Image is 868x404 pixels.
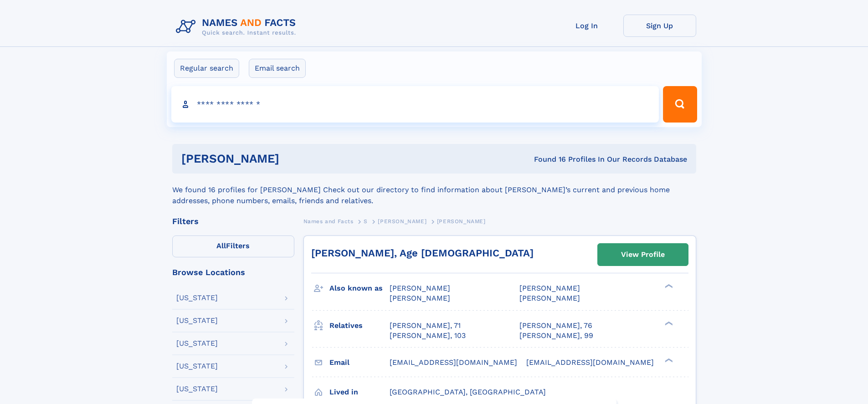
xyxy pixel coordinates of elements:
[406,154,687,164] div: Found 16 Profiles In Our Records Database
[174,59,239,78] label: Regular search
[390,388,546,396] span: [GEOGRAPHIC_DATA], [GEOGRAPHIC_DATA]
[329,281,390,296] h3: Also known as
[364,215,368,227] a: S
[550,15,623,37] a: Log In
[663,357,673,363] div: ❯
[390,331,466,341] a: [PERSON_NAME], 103
[176,340,218,347] div: [US_STATE]
[176,363,218,370] div: [US_STATE]
[598,244,688,266] a: View Profile
[176,294,218,302] div: [US_STATE]
[329,384,390,400] h3: Lived in
[390,284,450,292] span: [PERSON_NAME]
[364,218,368,225] span: S
[519,331,593,341] a: [PERSON_NAME], 99
[176,385,218,393] div: [US_STATE]
[621,244,665,265] div: View Profile
[176,317,218,324] div: [US_STATE]
[390,294,450,302] span: [PERSON_NAME]
[172,268,294,276] div: Browse Locations
[216,241,226,250] span: All
[172,174,696,206] div: We found 16 profiles for [PERSON_NAME] Check out our directory to find information about [PERSON_...
[329,355,390,370] h3: Email
[390,321,461,331] a: [PERSON_NAME], 71
[519,294,580,302] span: [PERSON_NAME]
[390,358,517,367] span: [EMAIL_ADDRESS][DOMAIN_NAME]
[437,218,486,225] span: [PERSON_NAME]
[663,320,673,326] div: ❯
[171,86,659,123] input: search input
[311,247,534,259] a: [PERSON_NAME], Age [DEMOGRAPHIC_DATA]
[329,318,390,333] h3: Relatives
[519,321,592,331] a: [PERSON_NAME], 76
[172,217,294,225] div: Filters
[378,215,426,227] a: [PERSON_NAME]
[303,215,354,227] a: Names and Facts
[663,86,697,123] button: Search Button
[526,358,654,367] span: [EMAIL_ADDRESS][DOMAIN_NAME]
[663,283,673,289] div: ❯
[172,15,303,39] img: Logo Names and Facts
[249,59,306,78] label: Email search
[172,235,294,257] label: Filters
[181,153,407,164] h1: [PERSON_NAME]
[378,218,426,225] span: [PERSON_NAME]
[519,284,580,292] span: [PERSON_NAME]
[623,15,696,37] a: Sign Up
